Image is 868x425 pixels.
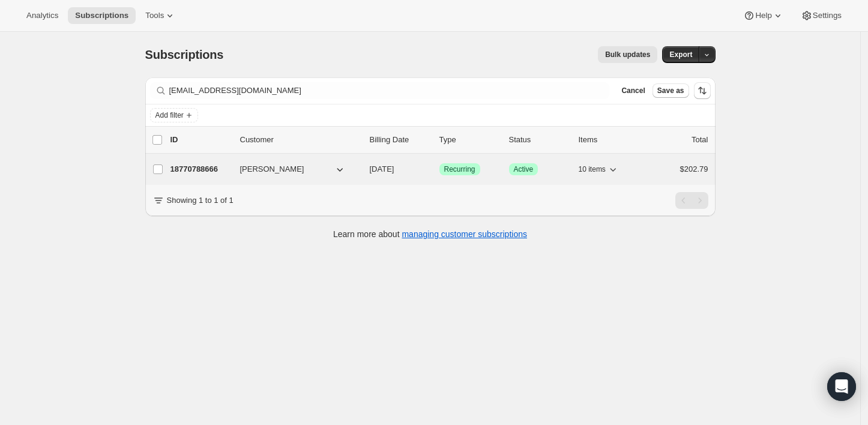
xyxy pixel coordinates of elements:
span: Export [669,50,692,59]
button: [PERSON_NAME] [233,160,353,179]
button: Analytics [19,7,65,24]
p: ID [170,134,231,146]
button: 10 items [579,161,619,178]
button: Sort the results [694,82,711,99]
span: Bulk updates [605,50,650,59]
span: Active [514,164,534,174]
span: [PERSON_NAME] [240,163,304,175]
p: 18770788666 [170,163,231,175]
button: Add filter [150,108,198,122]
div: Type [439,134,499,146]
div: 18770788666[PERSON_NAME][DATE]SuccessRecurringSuccessActive10 items$202.79 [170,161,708,178]
span: Add filter [155,110,184,120]
a: managing customer subscriptions [402,229,527,239]
button: Tools [138,7,183,24]
div: Items [579,134,639,146]
nav: Pagination [675,192,708,209]
span: Settings [813,11,842,20]
span: Help [755,11,771,20]
span: Analytics [26,11,58,20]
span: 10 items [579,164,606,174]
span: Subscriptions [145,48,224,61]
p: Status [509,134,569,146]
p: Showing 1 to 1 of 1 [167,194,234,206]
input: Filter subscribers [169,82,610,99]
div: IDCustomerBilling DateTypeStatusItemsTotal [170,134,708,146]
span: Subscriptions [75,11,128,20]
span: [DATE] [370,164,394,173]
button: Settings [794,7,849,24]
span: $202.79 [680,164,708,173]
span: Tools [145,11,164,20]
p: Learn more about [333,228,527,240]
span: Recurring [444,164,475,174]
span: Cancel [621,86,645,95]
button: Subscriptions [68,7,136,24]
p: Billing Date [370,134,430,146]
button: Export [662,46,699,63]
div: Open Intercom Messenger [827,372,856,401]
p: Total [692,134,708,146]
button: Cancel [616,83,649,98]
p: Customer [240,134,360,146]
span: Save as [657,86,684,95]
button: Save as [653,83,689,98]
button: Help [736,7,791,24]
button: Bulk updates [598,46,657,63]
